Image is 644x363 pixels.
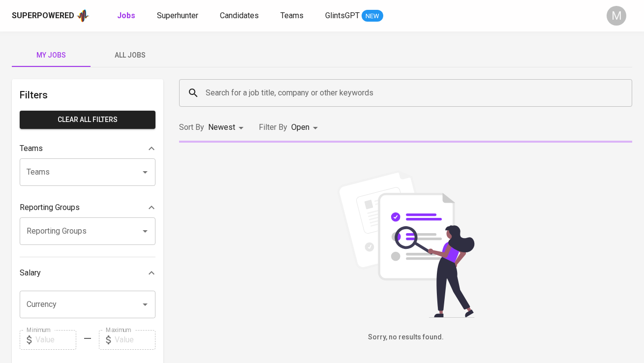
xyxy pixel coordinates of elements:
[20,111,155,129] button: Clear All filters
[35,330,76,350] input: Value
[325,11,360,20] span: GlintsGPT
[138,165,152,179] button: Open
[259,121,287,133] p: Filter By
[220,11,259,20] span: Candidates
[20,143,43,154] p: Teams
[117,10,137,22] a: Jobs
[117,11,135,20] b: Jobs
[76,8,90,23] img: app logo
[138,224,152,238] button: Open
[115,330,155,350] input: Value
[12,10,74,22] div: Superpowered
[220,10,261,22] a: Candidates
[12,8,90,23] a: Superpoweredapp logo
[96,49,163,61] span: All Jobs
[208,121,235,133] p: Newest
[280,11,304,20] span: Teams
[28,114,148,126] span: Clear All filters
[157,11,198,20] span: Superhunter
[291,122,309,132] span: Open
[332,170,480,318] img: file_searching.svg
[157,10,200,22] a: Superhunter
[138,298,152,311] button: Open
[607,6,626,26] div: M
[20,198,155,217] div: Reporting Groups
[208,119,247,137] div: Newest
[362,11,383,21] span: NEW
[325,10,383,22] a: GlintsGPT NEW
[280,10,306,22] a: Teams
[18,49,85,61] span: My Jobs
[179,332,632,343] h6: Sorry, no results found.
[20,202,80,213] p: Reporting Groups
[20,139,155,158] div: Teams
[179,121,204,133] p: Sort By
[20,263,155,283] div: Salary
[20,267,41,279] p: Salary
[291,119,321,137] div: Open
[20,87,155,103] h6: Filters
